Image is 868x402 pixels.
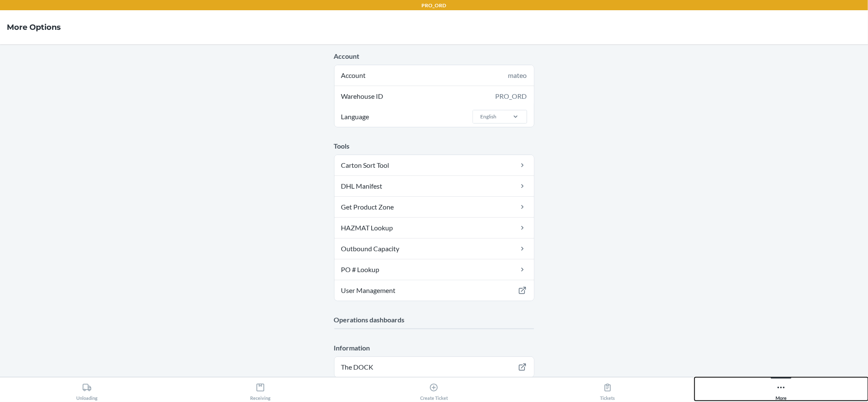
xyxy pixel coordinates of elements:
[334,315,534,325] p: Operations dashboards
[496,91,527,101] div: PRO_ORD
[335,86,534,106] div: Warehouse ID
[521,377,694,401] button: Tickets
[335,155,534,175] a: Carton Sort Tool
[335,357,534,377] a: The DOCK
[480,113,481,121] input: LanguageEnglish
[335,238,534,259] a: Outbound Capacity
[334,51,534,61] p: Account
[334,343,534,353] p: Information
[481,113,497,121] div: English
[420,379,448,401] div: Create Ticket
[600,379,615,401] div: Tickets
[335,197,534,217] a: Get Product Zone
[422,2,447,9] p: PRO_ORD
[347,377,521,401] button: Create Ticket
[335,65,534,86] div: Account
[7,22,61,33] h4: More Options
[173,377,347,401] button: Receiving
[335,280,534,301] a: User Management
[335,259,534,280] a: PO # Lookup
[695,377,868,401] button: More
[335,176,534,196] a: DHL Manifest
[76,379,98,401] div: Unloading
[250,379,271,401] div: Receiving
[508,70,527,80] div: mateo
[334,141,534,151] p: Tools
[340,106,371,127] span: Language
[776,379,787,401] div: More
[335,218,534,238] a: HAZMAT Lookup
